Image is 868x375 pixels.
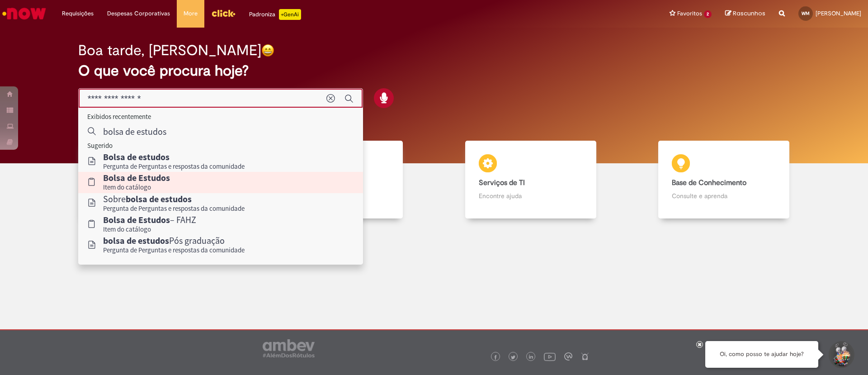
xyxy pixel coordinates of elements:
[725,9,765,18] a: Rascunhos
[78,63,790,79] h2: O que você procura hoje?
[211,6,236,20] img: click_logo_yellow_360x200.png
[263,339,315,357] img: logo_footer_ambev_rotulo_gray.png
[564,352,572,361] img: logo_footer_workplace.png
[479,191,583,200] p: Encontre ajuda
[493,355,498,360] img: logo_footer_facebook.png
[672,178,746,187] b: Base de Conhecimento
[627,141,821,219] a: Base de Conhecimento Consulte e aprenda
[479,178,525,187] b: Serviços de TI
[827,341,854,368] button: Iniciar Conversa de Suporte
[733,9,765,18] span: Rascunhos
[47,141,241,219] a: Tirar dúvidas Tirar dúvidas com Lupi Assist e Gen Ai
[581,352,589,361] img: logo_footer_naosei.png
[184,9,198,18] span: More
[1,5,47,23] img: ServiceNow
[511,355,515,360] img: logo_footer_twitter.png
[434,141,627,219] a: Serviços de TI Encontre ajuda
[62,9,94,18] span: Requisições
[677,9,702,18] span: Favoritos
[78,43,261,58] h2: Boa tarde, [PERSON_NAME]
[802,10,810,16] span: WM
[107,9,170,18] span: Despesas Corporativas
[705,341,818,368] div: Oi, como posso te ajudar hoje?
[261,44,274,57] img: happy-face.png
[279,9,301,20] p: +GenAi
[816,9,861,17] span: [PERSON_NAME]
[672,191,776,200] p: Consulte e aprenda
[704,10,712,18] span: 2
[529,355,533,360] img: logo_footer_linkedin.png
[544,351,556,362] img: logo_footer_youtube.png
[249,9,301,20] div: Padroniza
